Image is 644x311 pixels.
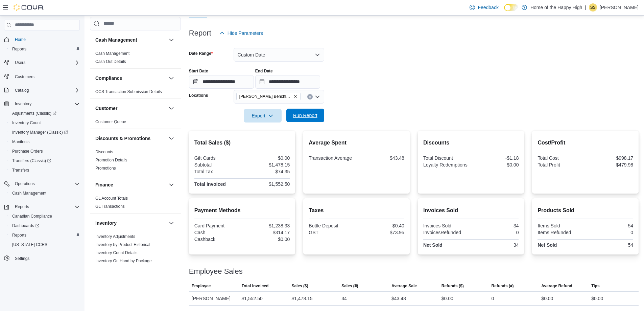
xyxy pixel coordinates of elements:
span: Run Report [293,112,317,119]
a: GL Account Totals [95,196,128,201]
button: Reports [1,202,82,212]
div: Card Payment [194,223,241,228]
button: Discounts & Promotions [95,135,166,142]
button: Canadian Compliance [7,212,82,221]
div: Total Discount [423,155,470,161]
button: Customer [95,105,166,112]
a: Canadian Compliance [9,212,55,220]
button: Users [1,58,82,67]
div: $43.48 [358,155,404,161]
button: Manifests [7,137,82,147]
a: Inventory by Product Historical [95,242,150,247]
a: Inventory On Hand by Package [95,259,152,263]
h2: Discounts [423,139,519,147]
div: $73.95 [358,230,404,235]
div: $479.98 [587,162,633,168]
span: Cash Management [12,191,46,196]
span: Transfers [9,166,80,174]
span: Cash Out Details [95,59,126,64]
span: Operations [15,181,35,186]
span: Cash Management [95,51,129,56]
button: Finance [95,181,166,188]
button: Reports [7,44,82,54]
span: Manifests [9,138,80,146]
div: [PERSON_NAME] [189,292,239,305]
div: Total Cost [538,155,584,161]
span: Cash Management [9,189,80,197]
h3: Report [189,29,211,37]
div: $43.48 [391,294,406,303]
a: Cash Management [95,51,129,56]
strong: Total Invoiced [194,181,226,187]
span: Customers [15,74,34,80]
div: $1,552.50 [243,181,290,187]
div: 34 [472,223,519,228]
h3: Finance [95,181,113,188]
span: Average Refund [541,283,572,289]
a: Transfers [9,166,32,174]
button: Transfers [7,165,82,175]
h2: Invoices Sold [423,206,519,215]
span: Feedback [478,4,498,11]
h2: Total Sales ($) [194,139,290,147]
input: Press the down key to open a popover containing a calendar. [189,75,254,89]
span: [US_STATE] CCRS [12,242,47,247]
div: Bottle Deposit [309,223,355,228]
div: Discounts & Promotions [90,148,181,175]
span: GL Transactions [95,204,125,209]
span: Inventory Manager (Classic) [9,128,80,136]
div: 54 [587,223,633,228]
a: Cash Out Details [95,59,126,64]
span: SS [590,3,596,12]
a: Feedback [467,1,501,14]
span: Sales ($) [291,283,308,289]
a: Promotion Details [95,158,127,162]
a: Settings [12,254,32,263]
div: $998.17 [587,155,633,161]
a: [US_STATE] CCRS [9,241,50,249]
span: Refunds ($) [442,283,464,289]
span: Manifests [12,139,29,145]
span: Promotion Details [95,157,127,163]
span: Reports [15,204,29,209]
span: Adjustments (Classic) [12,111,56,116]
span: Tips [591,283,599,289]
button: Inventory [167,219,175,227]
span: Dashboards [12,223,39,228]
span: Total Invoiced [242,283,269,289]
div: Loyalty Redemptions [423,162,470,168]
div: 0 [472,230,519,235]
a: Inventory Adjustments [95,234,135,239]
span: Reports [9,45,80,53]
div: -$1.18 [472,155,519,161]
span: Inventory Count [12,120,41,126]
button: Inventory [1,99,82,109]
h3: Employee Sales [189,267,243,275]
span: Sales (#) [341,283,358,289]
a: Transfers (Classic) [9,157,54,165]
button: Inventory [95,220,166,226]
div: 54 [587,242,633,248]
div: Cashback [194,237,241,242]
div: 34 [341,294,347,303]
a: Promotions [95,166,116,171]
a: Inventory Count [9,119,44,127]
div: GST [309,230,355,235]
div: Items Sold [538,223,584,228]
h2: Products Sold [538,206,633,215]
label: Date Range [189,51,213,56]
span: Catalog [12,86,80,94]
a: Adjustments (Classic) [9,109,59,117]
button: Operations [1,179,82,188]
span: Home [15,37,26,42]
div: 34 [472,242,519,248]
div: Cash [194,230,241,235]
button: Customer [167,104,175,112]
label: Locations [189,93,208,98]
div: Cash Management [90,49,181,68]
div: $0.00 [442,294,453,303]
div: $314.17 [243,230,290,235]
span: Inventory [15,101,31,107]
span: Reports [12,46,26,52]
